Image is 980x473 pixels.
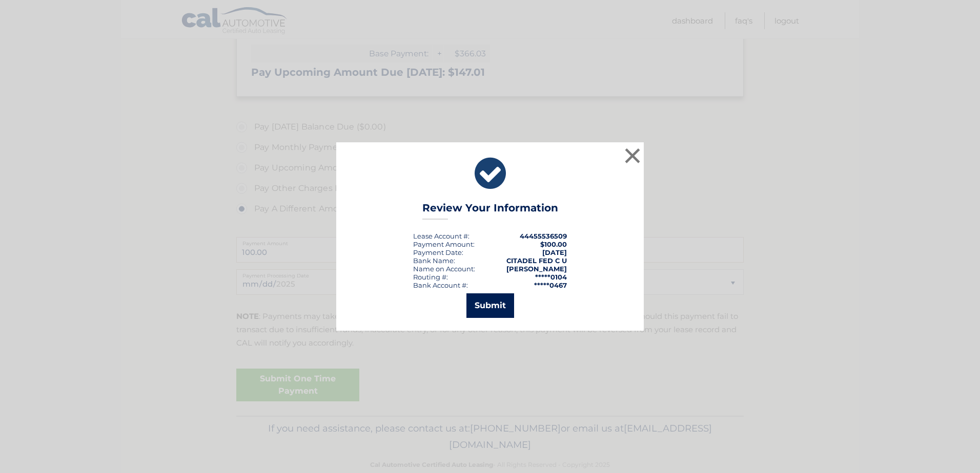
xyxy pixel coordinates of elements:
[466,293,514,318] button: Submit
[540,240,567,248] span: $100.00
[422,202,558,220] h3: Review Your Information
[413,248,463,256] div: :
[542,248,567,256] span: [DATE]
[413,248,462,256] span: Payment Date
[413,240,475,248] div: Payment Amount:
[622,145,643,166] button: ×
[413,281,468,289] div: Bank Account #:
[413,265,475,273] div: Name on Account:
[413,273,448,281] div: Routing #:
[413,232,469,240] div: Lease Account #:
[413,256,455,265] div: Bank Name:
[520,232,567,240] strong: 44455536509
[506,256,567,265] strong: CITADEL FED C U
[506,265,567,273] strong: [PERSON_NAME]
